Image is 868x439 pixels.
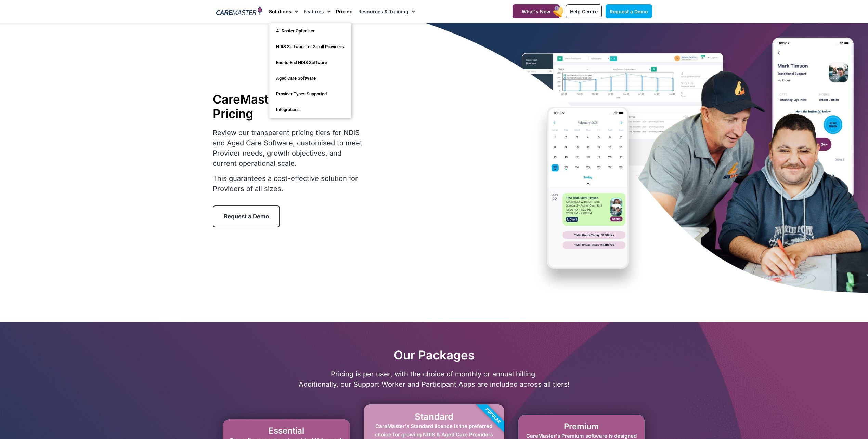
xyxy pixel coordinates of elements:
[269,102,351,118] a: Integrations
[610,9,648,14] span: Request a Demo
[216,6,262,17] img: CareMaster Logo
[269,55,351,70] a: End-to-End NDIS Software
[269,23,351,118] ul: Solutions
[525,422,638,432] h2: Premium
[269,70,351,86] a: Aged Care Software
[224,213,269,220] span: Request a Demo
[213,205,280,227] a: Request a Demo
[566,4,602,18] a: Help Centre
[213,92,365,121] h1: CareMaster Platform Pricing
[269,23,351,39] a: AI Roster Optimiser
[213,369,656,389] p: Pricing is per user, with the choice of monthly or annual billing. Additionally, our Support Work...
[570,9,598,14] span: Help Centre
[213,128,365,169] p: Review our transparent pricing tiers for NDIS and Aged Care Software, customised to meet Provider...
[269,86,351,102] a: Provider Types Supported
[213,173,365,194] p: This guarantees a cost-effective solution for Providers of all sizes.
[269,39,351,55] a: NDIS Software for Small Providers
[513,4,560,18] a: What's New
[230,426,343,436] h2: Essential
[522,9,550,14] span: What's New
[606,4,652,18] a: Request a Demo
[213,348,656,362] h2: Our Packages
[371,411,497,422] h2: Standard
